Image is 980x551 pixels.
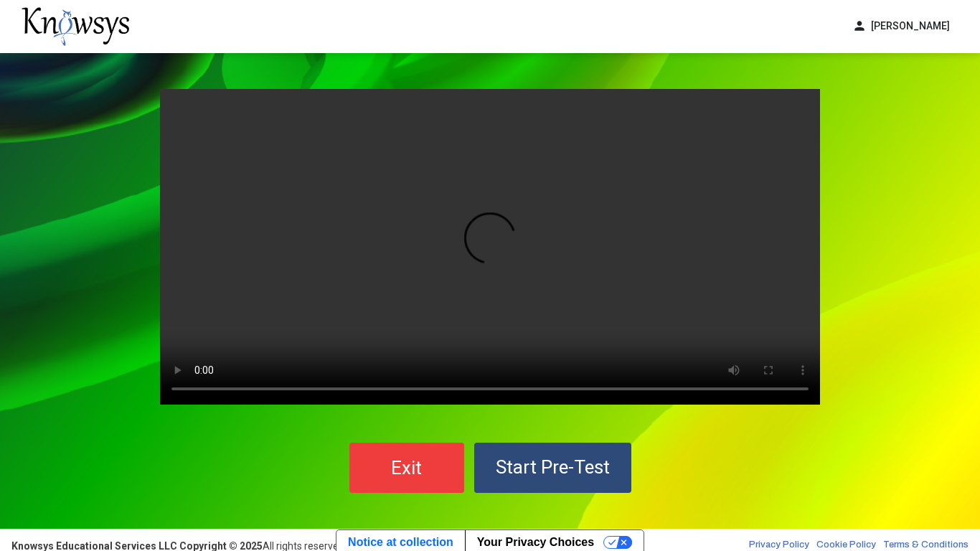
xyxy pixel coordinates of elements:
span: person [852,19,867,34]
button: Exit [349,443,464,493]
span: Start Pre-Test [496,456,610,478]
button: Start Pre-Test [474,443,631,493]
button: person[PERSON_NAME] [844,14,958,38]
span: Exit [391,457,422,479]
video: Your browser does not support the video tag. [160,89,820,405]
img: knowsys-logo.png [22,7,129,46]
